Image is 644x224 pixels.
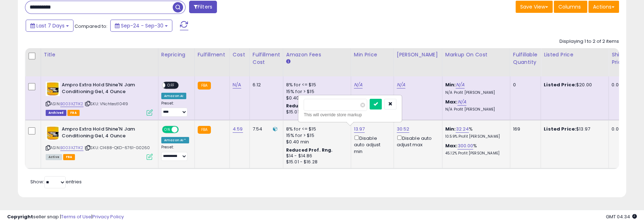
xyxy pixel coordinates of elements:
[121,22,163,29] span: Sep-24 - Sep-30
[7,213,33,220] strong: Copyright
[445,81,456,88] b: Min:
[46,110,66,116] span: Listings that have been deleted from Seller Central
[445,143,504,156] div: %
[46,82,153,115] div: ASIN:
[30,178,82,185] span: Show: entries
[612,82,623,88] div: 0.00
[161,145,189,161] div: Preset:
[457,98,466,106] a: N/A
[110,20,172,32] button: Sep-24 - Sep-30
[445,51,507,58] div: Markup on Cost
[354,134,388,154] div: Disable auto adjust min
[161,51,192,58] div: Repricing
[60,145,83,151] a: B003XZTIK2
[62,82,148,97] b: Ampro Extra Hold Shine'N Jam Conditioning Gel, 4 Ounce
[62,126,148,141] b: Ampro Extra Hold Shine'N Jam Conditioning Gel, 4 Ounce
[198,82,211,90] small: FBA
[161,137,189,143] div: Amazon AI *
[445,98,458,105] b: Max:
[165,82,177,88] span: OFF
[46,126,153,159] div: ASIN:
[233,51,247,58] div: Cost
[63,154,75,160] span: FBA
[286,95,345,101] div: $0.40 min
[606,213,637,220] span: 2025-10-8 04:34 GMT
[286,126,345,132] div: 8% for <= $15
[286,51,348,58] div: Amazon Fees
[516,1,553,13] button: Save View
[286,109,345,115] div: $15.01 - $16.28
[286,159,345,165] div: $15.01 - $16.28
[286,153,345,159] div: $14 - $14.86
[397,51,439,58] div: [PERSON_NAME]
[61,213,91,220] a: Terms of Use
[253,51,280,66] div: Fulfillment Cost
[612,126,623,132] div: 0.00
[445,90,504,95] p: N/A Profit [PERSON_NAME]
[445,107,504,112] p: N/A Profit [PERSON_NAME]
[60,101,83,107] a: B003XZTIK2
[544,82,603,88] div: $20.00
[354,126,365,133] a: 13.97
[286,147,333,153] b: Reduced Prof. Rng.
[558,3,581,10] span: Columns
[233,81,241,88] a: N/A
[559,38,619,45] div: Displaying 1 to 2 of 2 items
[85,145,150,151] span: | SKU: C1488-QKD-6761-G0260
[354,81,362,88] a: N/A
[397,134,437,148] div: Disable auto adjust max
[544,126,603,132] div: $13.97
[198,51,227,58] div: Fulfillment
[354,51,391,58] div: Min Price
[163,127,172,133] span: ON
[286,88,345,95] div: 15% for > $15
[442,48,510,76] th: The percentage added to the cost of goods (COGS) that forms the calculator for Min & Max prices.
[397,81,405,88] a: N/A
[286,139,345,145] div: $0.40 min
[44,51,155,58] div: Title
[445,151,504,156] p: 45.12% Profit [PERSON_NAME]
[253,82,278,88] div: 6.12
[445,126,504,139] div: %
[46,154,62,160] span: All listings currently available for purchase on Amazon
[588,1,619,13] button: Actions
[456,81,464,88] a: N/A
[544,126,576,132] b: Listed Price:
[26,20,73,32] button: Last 7 Days
[445,126,456,132] b: Min:
[233,126,243,133] a: 4.59
[178,127,189,133] span: OFF
[544,81,576,88] b: Listed Price:
[513,126,535,132] div: 169
[36,22,65,29] span: Last 7 Days
[161,93,186,99] div: Amazon AI
[253,126,278,132] div: 7.54
[161,101,189,117] div: Preset:
[445,134,504,139] p: 10.59% Profit [PERSON_NAME]
[75,23,107,30] span: Compared to:
[286,132,345,139] div: 15% for > $15
[198,126,211,134] small: FBA
[286,103,333,109] b: Reduced Prof. Rng.
[457,142,473,149] a: 300.00
[445,142,458,149] b: Max:
[92,213,124,220] a: Privacy Policy
[544,51,605,58] div: Listed Price
[7,214,124,220] div: seller snap | |
[554,1,587,13] button: Columns
[286,82,345,88] div: 8% for <= $15
[189,1,217,13] button: Filters
[46,82,60,96] img: 51wEYekugaL._SL40_.jpg
[85,101,128,107] span: | SKU: VNchtest10419
[67,110,80,116] span: FBA
[46,126,60,140] img: 51wEYekugaL._SL40_.jpg
[286,58,290,65] small: Amazon Fees.
[397,126,410,133] a: 30.52
[513,51,538,66] div: Fulfillable Quantity
[513,82,535,88] div: 0
[304,111,396,118] div: This will override store markup
[612,51,626,66] div: Ship Price
[456,126,469,133] a: 32.24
